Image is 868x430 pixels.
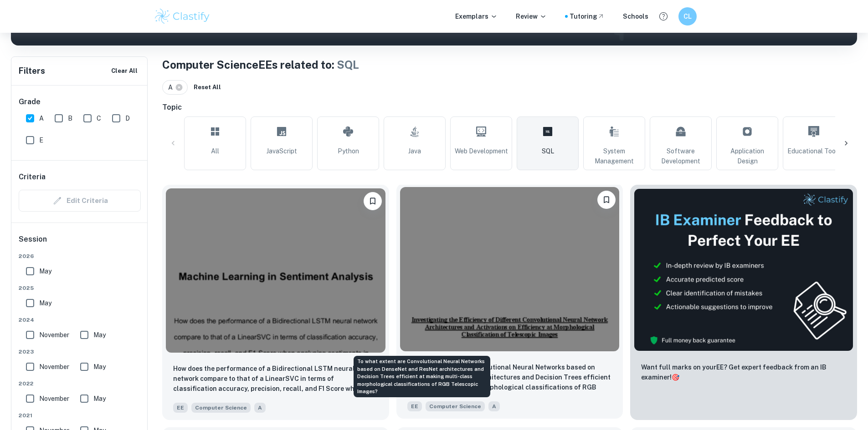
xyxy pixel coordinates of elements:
span: Computer Science [191,403,251,413]
h6: Session [19,234,141,252]
span: D [125,113,130,123]
p: Exemplars [455,11,498,21]
p: To what extent are Convolutional Neural Networks based on DenseNet and ResNet architectures and D... [407,362,612,393]
span: 2023 [19,348,141,356]
div: A [162,80,188,95]
span: JavaScript [267,146,297,156]
span: 2025 [19,284,141,292]
span: A [168,82,177,92]
p: Want full marks on your EE ? Get expert feedback from an IB examiner! [641,362,846,382]
span: All [211,146,219,156]
p: Review [516,11,547,21]
span: A [39,113,44,123]
h6: Filters [19,65,45,77]
span: Software Development [654,146,708,166]
span: SQL [337,58,359,71]
span: 2026 [19,252,141,260]
span: November [39,330,69,340]
span: A [488,401,500,411]
a: BookmarkTo what extent are Convolutional Neural Networks based on DenseNet and ResNet architectur... [396,185,623,420]
span: Application Design [720,146,774,166]
a: ThumbnailWant full marks on yourEE? Get expert feedback from an IB examiner! [630,185,857,420]
img: Thumbnail [634,188,853,351]
span: 🎯 [672,374,679,381]
span: May [39,298,51,308]
h6: Grade [19,96,141,107]
a: Tutoring [570,11,605,21]
span: EE [173,403,188,413]
span: 2021 [19,411,141,420]
span: May [93,362,106,372]
img: Computer Science EE example thumbnail: How does the performance of a Bidirectio [166,188,385,353]
span: C [97,113,101,123]
button: Reset All [191,81,223,94]
span: Web Development [455,146,508,156]
a: Schools [623,11,648,21]
span: B [68,113,72,123]
span: EE [407,401,422,411]
button: CL [678,7,697,25]
a: BookmarkHow does the performance of a Bidirectional LSTM neural network compare to that of a Line... [162,185,389,420]
span: May [93,394,106,404]
span: November [39,394,69,404]
h6: Criteria [19,172,46,182]
span: November [39,362,69,372]
button: Bookmark [364,192,382,210]
span: System Management [587,146,641,166]
span: E [39,135,43,145]
span: Python [338,146,359,156]
span: 2022 [19,379,141,388]
button: Bookmark [597,191,616,209]
img: Computer Science EE example thumbnail: To what extent are Convolutional Neural [400,187,620,351]
span: Java [408,146,421,156]
span: SQL [542,146,554,156]
h1: Computer Science EEs related to: [162,56,857,73]
button: Help and Feedback [656,9,671,24]
h6: Topic [162,102,857,113]
h6: CL [682,11,693,21]
div: To what extent are Convolutional Neural Networks based on DenseNet and ResNet architectures and D... [354,356,490,397]
p: How does the performance of a Bidirectional LSTM neural network compare to that of a LinearSVC in... [173,364,378,395]
button: Clear All [109,64,140,78]
span: 2024 [19,316,141,324]
img: Clastify logo [154,7,211,25]
span: Educational Tools [787,146,841,156]
span: May [93,330,106,340]
span: Computer Science [426,401,485,411]
span: A [254,403,266,413]
div: Criteria filters are unavailable when searching by topic [19,190,141,212]
span: May [39,266,51,276]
